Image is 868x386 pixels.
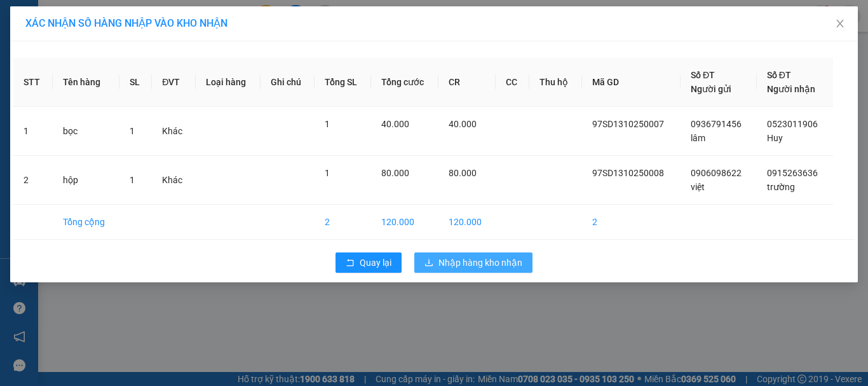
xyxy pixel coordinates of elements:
td: 120.000 [438,205,496,240]
span: 40.000 [449,119,477,129]
th: Thu hộ [529,58,581,107]
th: CC [496,58,530,107]
td: Khác [152,156,196,205]
span: Số ĐT [691,70,715,80]
span: Người nhận [767,84,815,94]
td: 2 [315,205,371,240]
span: 80.000 [381,168,409,178]
td: hộp [53,156,119,205]
span: 1 [325,168,330,178]
th: Ghi chú [261,58,315,107]
td: 2 [582,205,681,240]
th: Tên hàng [53,58,119,107]
td: 2 [13,156,53,205]
span: close [835,18,845,29]
th: Tổng cước [371,58,438,107]
span: 1 [130,126,135,136]
td: Khác [152,107,196,156]
span: XÁC NHẬN SỐ HÀNG NHẬP VÀO KHO NHẬN [25,17,227,29]
th: Mã GD [582,58,681,107]
th: Loại hàng [196,58,261,107]
span: 0906098622 [691,168,742,178]
span: 40.000 [381,119,409,129]
span: 1 [325,119,330,129]
span: lâm [691,133,705,143]
button: downloadNhập hàng kho nhận [414,252,532,273]
th: Tổng SL [315,58,371,107]
span: download [424,258,433,268]
td: bọc [53,107,119,156]
span: Người gửi [691,84,731,94]
span: 0915263636 [767,168,818,178]
td: 1 [13,107,53,156]
span: việt [691,182,705,192]
span: 1 [130,175,135,185]
span: 80.000 [449,168,477,178]
span: Nhập hàng kho nhận [438,256,522,270]
span: Số ĐT [767,70,791,80]
span: 97SD1310250007 [592,119,664,129]
button: rollbackQuay lại [336,252,402,273]
span: Huy [767,133,783,143]
span: 97SD1310250008 [592,168,664,178]
span: 0523011906 [767,119,818,129]
span: 0936791456 [691,119,742,129]
th: CR [438,58,496,107]
td: 120.000 [371,205,438,240]
span: rollback [346,258,355,268]
button: Close [822,6,858,42]
span: trường [767,182,795,192]
th: STT [13,58,53,107]
th: ĐVT [152,58,196,107]
span: Quay lại [360,256,391,270]
th: SL [119,58,152,107]
td: Tổng cộng [53,205,119,240]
